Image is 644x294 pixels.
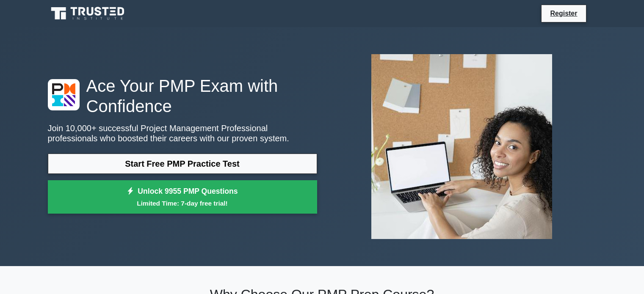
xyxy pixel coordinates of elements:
[48,76,317,116] h1: Ace Your PMP Exam with Confidence
[48,180,317,214] a: Unlock 9955 PMP QuestionsLimited Time: 7-day free trial!
[48,154,317,174] a: Start Free PMP Practice Test
[58,198,307,208] small: Limited Time: 7-day free trial!
[48,123,317,143] p: Join 10,000+ successful Project Management Professional professionals who boosted their careers w...
[545,8,582,19] a: Register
